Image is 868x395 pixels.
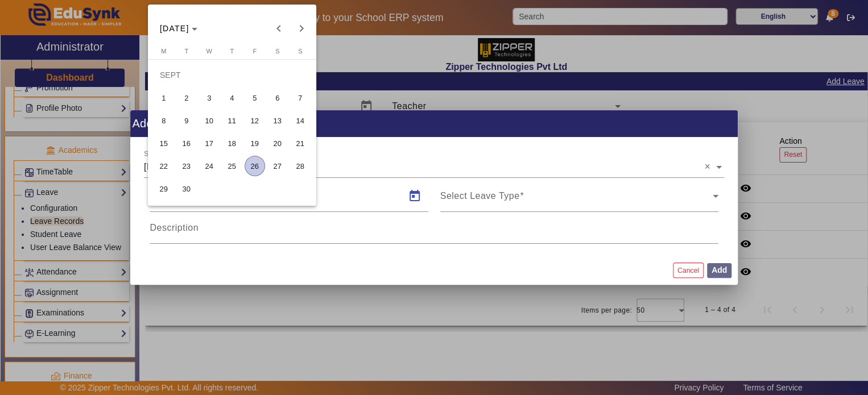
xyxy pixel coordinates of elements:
span: 11 [222,110,242,131]
span: [DATE] [160,24,189,33]
span: 6 [267,88,288,108]
span: S [298,48,302,55]
span: 12 [245,110,265,131]
span: 24 [199,156,220,176]
button: 11 September 2025 [221,109,243,132]
button: 29 September 2025 [152,177,175,200]
span: 10 [199,110,220,131]
button: Previous month [267,17,290,40]
button: 17 September 2025 [198,132,221,155]
button: 24 September 2025 [198,155,221,177]
span: 26 [245,156,265,176]
span: 25 [222,156,242,176]
button: 5 September 2025 [243,86,266,109]
span: 9 [176,110,197,131]
button: 30 September 2025 [175,177,198,200]
span: 16 [176,133,197,153]
span: F [253,48,257,55]
span: 23 [176,156,197,176]
td: SEPT [152,64,312,86]
button: 1 September 2025 [152,86,175,109]
button: 23 September 2025 [175,155,198,177]
span: T [230,48,234,55]
span: 13 [267,110,288,131]
span: 4 [222,88,242,108]
span: T [184,48,188,55]
span: 29 [154,178,174,199]
span: 2 [176,88,197,108]
span: 14 [290,110,311,131]
span: 7 [290,88,311,108]
button: 9 September 2025 [175,109,198,132]
span: 20 [267,133,288,153]
button: 15 September 2025 [152,132,175,155]
button: 8 September 2025 [152,109,175,132]
button: 22 September 2025 [152,155,175,177]
span: 8 [154,110,174,131]
span: 17 [199,133,220,153]
span: 5 [245,88,265,108]
span: 19 [245,133,265,153]
button: 3 September 2025 [198,86,221,109]
button: 12 September 2025 [243,109,266,132]
span: 28 [290,156,311,176]
button: 21 September 2025 [289,132,312,155]
button: 27 September 2025 [266,155,289,177]
button: Next month [290,17,313,40]
span: S [275,48,279,55]
button: 4 September 2025 [221,86,243,109]
span: 27 [267,156,288,176]
span: W [206,48,212,55]
button: 2 September 2025 [175,86,198,109]
span: 22 [154,156,174,176]
span: M [161,48,166,55]
button: 20 September 2025 [266,132,289,155]
button: Choose month and year [155,18,202,39]
span: 18 [222,133,242,153]
button: 26 September 2025 [243,155,266,177]
button: 19 September 2025 [243,132,266,155]
button: 13 September 2025 [266,109,289,132]
span: 30 [176,178,197,199]
span: 3 [199,88,220,108]
span: 15 [154,133,174,153]
span: 21 [290,133,311,153]
button: 25 September 2025 [221,155,243,177]
button: 10 September 2025 [198,109,221,132]
button: 16 September 2025 [175,132,198,155]
button: 6 September 2025 [266,86,289,109]
button: 28 September 2025 [289,155,312,177]
span: 1 [154,88,174,108]
button: 18 September 2025 [221,132,243,155]
button: 14 September 2025 [289,109,312,132]
button: 7 September 2025 [289,86,312,109]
